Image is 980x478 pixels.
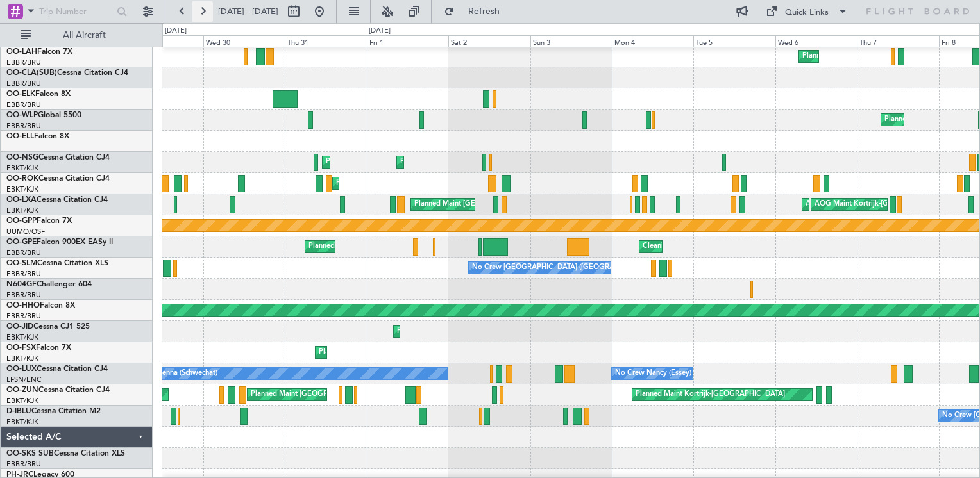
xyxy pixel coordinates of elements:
[530,35,612,47] div: Sun 3
[615,364,691,383] div: No Crew Nancy (Essey)
[414,195,646,214] div: Planned Maint [GEOGRAPHIC_DATA] ([GEOGRAPHIC_DATA] National)
[6,323,33,331] span: OO-JID
[397,322,546,341] div: Planned Maint Kortrijk-[GEOGRAPHIC_DATA]
[6,408,101,415] a: D-IBLUCessna Citation M2
[6,79,41,88] a: EBBR/BRU
[6,375,42,384] a: LFSN/ENC
[6,238,37,246] span: OO-GPE
[6,69,128,77] a: OO-CLA(SUB)Cessna Citation CJ4
[6,281,37,288] span: N604GF
[6,269,41,279] a: EBBR/BRU
[884,110,977,129] div: Planned Maint Milan (Linate)
[6,386,38,394] span: OO-ZUN
[39,2,113,21] input: Trip Number
[6,206,38,215] a: EBKT/KJK
[472,258,687,277] div: No Crew [GEOGRAPHIC_DATA] ([GEOGRAPHIC_DATA] National)
[6,133,69,140] a: OO-ELLFalcon 8X
[6,154,38,161] span: OO-NSG
[6,459,41,469] a: EBBR/BRU
[369,26,391,37] div: [DATE]
[636,385,785,404] div: Planned Maint Kortrijk-[GEOGRAPHIC_DATA]
[6,196,108,204] a: OO-LXACessna Citation CJ4
[6,396,38,406] a: EBKT/KJK
[6,248,41,258] a: EBBR/BRU
[6,408,31,415] span: D-IBLU
[6,333,38,342] a: EBKT/KJK
[400,152,550,172] div: Planned Maint Kortrijk-[GEOGRAPHIC_DATA]
[6,133,34,140] span: OO-ELL
[759,1,854,22] button: Quick Links
[6,354,38,363] a: EBKT/KJK
[203,35,285,47] div: Wed 30
[6,227,45,236] a: UUMO/OSF
[285,35,366,47] div: Thu 31
[6,121,41,131] a: EBBR/BRU
[6,238,113,246] a: OO-GPEFalcon 900EX EASy II
[6,111,81,119] a: OO-WLPGlobal 5500
[6,365,108,373] a: OO-LUXCessna Citation CJ4
[643,237,857,256] div: Cleaning [GEOGRAPHIC_DATA] ([GEOGRAPHIC_DATA] National)
[14,25,139,45] button: All Aircraft
[33,31,135,40] span: All Aircraft
[775,35,857,47] div: Wed 6
[6,260,37,267] span: OO-SLM
[6,260,108,267] a: OO-SLMCessna Citation XLS
[6,111,38,119] span: OO-WLP
[308,237,541,256] div: Planned Maint [GEOGRAPHIC_DATA] ([GEOGRAPHIC_DATA] National)
[6,69,57,77] span: OO-CLA(SUB)
[124,364,217,383] div: No Crew Vienna (Schwechat)
[457,7,511,16] span: Refresh
[336,174,486,193] div: Planned Maint Kortrijk-[GEOGRAPHIC_DATA]
[165,26,187,37] div: [DATE]
[438,1,515,22] button: Refresh
[6,450,54,457] span: OO-SKS SUB
[251,385,483,404] div: Planned Maint [GEOGRAPHIC_DATA] ([GEOGRAPHIC_DATA] National)
[6,302,40,309] span: OO-HHO
[218,6,278,17] span: [DATE] - [DATE]
[367,35,448,47] div: Fri 1
[6,48,72,56] a: OO-LAHFalcon 7X
[6,323,90,331] a: OO-JIDCessna CJ1 525
[806,195,945,214] div: AOG Maint Kortrijk-[GEOGRAPHIC_DATA]
[6,90,71,98] a: OO-ELKFalcon 8X
[6,48,37,56] span: OO-LAH
[448,35,530,47] div: Sat 2
[6,450,125,457] a: OO-SKS SUBCessna Citation XLS
[612,35,693,47] div: Mon 4
[6,281,92,288] a: N604GFChallenger 604
[6,175,38,183] span: OO-ROK
[6,217,37,225] span: OO-GPP
[6,185,38,194] a: EBKT/KJK
[6,100,41,110] a: EBBR/BRU
[6,163,38,173] a: EBKT/KJK
[6,311,41,321] a: EBBR/BRU
[6,417,38,427] a: EBKT/KJK
[6,217,72,225] a: OO-GPPFalcon 7X
[121,35,203,47] div: Tue 29
[6,90,35,98] span: OO-ELK
[6,196,37,204] span: OO-LXA
[6,386,110,394] a: OO-ZUNCessna Citation CJ4
[6,344,36,352] span: OO-FSX
[6,175,110,183] a: OO-ROKCessna Citation CJ4
[326,152,475,172] div: Planned Maint Kortrijk-[GEOGRAPHIC_DATA]
[857,35,938,47] div: Thu 7
[6,365,37,373] span: OO-LUX
[815,195,954,214] div: AOG Maint Kortrijk-[GEOGRAPHIC_DATA]
[693,35,775,47] div: Tue 5
[6,344,71,352] a: OO-FSXFalcon 7X
[6,58,41,67] a: EBBR/BRU
[6,290,41,300] a: EBBR/BRU
[785,6,829,19] div: Quick Links
[6,154,110,161] a: OO-NSGCessna Citation CJ4
[319,343,468,362] div: Planned Maint Kortrijk-[GEOGRAPHIC_DATA]
[6,302,75,309] a: OO-HHOFalcon 8X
